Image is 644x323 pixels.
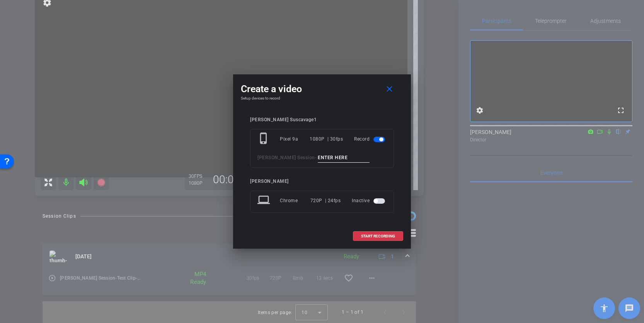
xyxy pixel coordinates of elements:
[250,179,394,184] div: [PERSON_NAME]
[257,155,315,160] span: [PERSON_NAME] Session
[385,84,394,94] mat-icon: close
[280,132,310,146] div: Pixel 9a
[280,194,310,208] div: Chrome
[353,231,403,241] button: START RECORDING
[310,194,341,208] div: 720P | 24fps
[250,117,394,123] div: [PERSON_NAME] Suscavage1
[318,153,370,163] input: ENTER HERE
[257,132,271,146] mat-icon: phone_iphone
[361,234,395,238] span: START RECORDING
[241,96,403,101] h4: Setup devices to record
[352,194,387,208] div: Inactive
[241,82,403,96] div: Create a video
[257,194,271,208] mat-icon: laptop
[315,155,317,160] span: -
[310,132,343,146] div: 1080P | 30fps
[354,132,387,146] div: Record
